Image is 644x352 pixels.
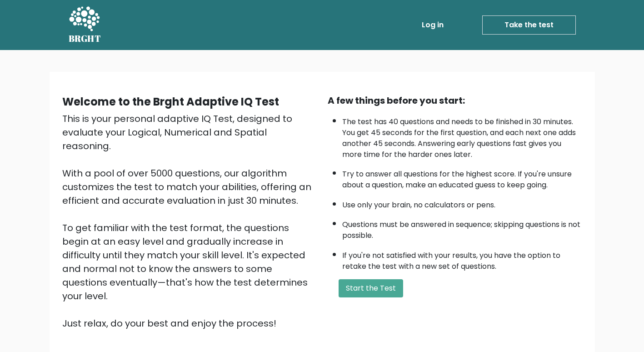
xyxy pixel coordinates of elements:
[62,94,279,109] b: Welcome to the Brght Adaptive IQ Test
[342,195,582,211] li: Use only your brain, no calculators or pens.
[69,4,101,46] a: BRGHT
[62,112,317,330] div: This is your personal adaptive IQ Test, designed to evaluate your Logical, Numerical and Spatial ...
[342,164,582,191] li: Try to answer all questions for the highest score. If you're unsure about a question, make an edu...
[342,112,582,160] li: The test has 40 questions and needs to be finished in 30 minutes. You get 45 seconds for the firs...
[328,94,582,107] div: A few things before you start:
[69,33,101,44] h5: BRGHT
[342,215,582,241] li: Questions must be answered in sequence; skipping questions is not possible.
[339,279,403,297] button: Start the Test
[418,16,447,34] a: Log in
[342,246,582,272] li: If you're not satisfied with your results, you have the option to retake the test with a new set ...
[482,15,576,35] a: Take the test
